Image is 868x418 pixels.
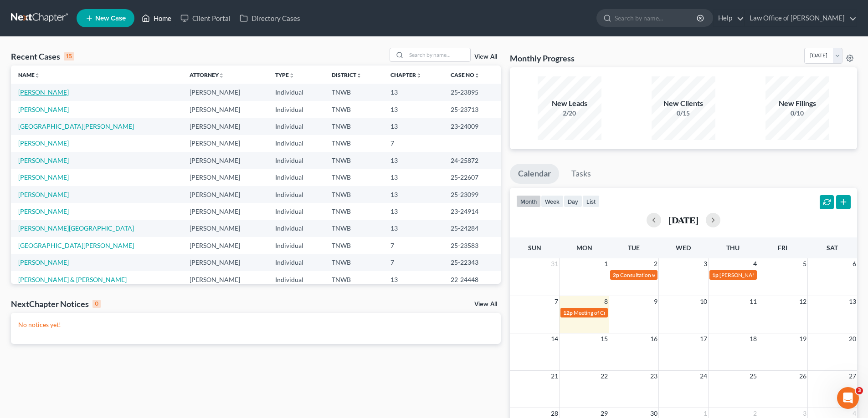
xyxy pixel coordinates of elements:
span: 7 [554,296,559,307]
a: View All [474,301,497,307]
td: 13 [383,152,443,169]
div: New Leads [538,98,601,109]
button: day [564,195,582,207]
i: unfold_more [416,73,421,78]
td: 23-24009 [443,118,501,135]
a: Directory Cases [235,10,305,26]
div: Recent Cases [11,51,74,62]
td: [PERSON_NAME] [182,169,268,186]
span: 2 [653,258,658,269]
button: month [516,195,541,207]
td: TNWB [324,237,383,254]
td: TNWB [324,203,383,220]
input: Search by name... [406,48,470,61]
td: 7 [383,237,443,254]
td: TNWB [324,118,383,135]
td: TNWB [324,135,383,152]
a: Typeunfold_more [275,71,294,78]
a: Tasks [563,164,599,184]
td: TNWB [324,101,383,118]
a: [PERSON_NAME] [18,88,69,96]
div: 0 [92,300,101,308]
td: 13 [383,118,443,135]
div: 15 [64,52,74,60]
span: Wed [676,244,691,252]
span: 17 [699,333,708,344]
td: 25-23099 [443,186,501,203]
td: [PERSON_NAME] [182,203,268,220]
a: [PERSON_NAME] [18,191,69,198]
td: 13 [383,186,443,203]
span: Mon [576,244,592,252]
td: Individual [268,169,324,186]
td: 24-25872 [443,152,501,169]
td: Individual [268,203,324,220]
td: Individual [268,271,324,288]
i: unfold_more [474,73,480,78]
td: 25-22343 [443,254,501,271]
span: 6 [852,258,857,269]
button: week [541,195,564,207]
p: No notices yet! [18,320,493,329]
a: Chapterunfold_more [390,71,421,78]
div: 0/10 [765,109,829,118]
td: 22-24448 [443,271,501,288]
span: 1 [603,258,609,269]
span: Thu [726,244,740,252]
span: Sat [827,244,838,252]
span: 19 [798,333,807,344]
td: [PERSON_NAME] [182,152,268,169]
div: New Filings [765,98,829,109]
td: 25-23713 [443,101,501,118]
span: 4 [752,258,758,269]
span: 11 [749,296,758,307]
td: [PERSON_NAME] [182,220,268,237]
td: 13 [383,101,443,118]
span: New Case [95,15,126,22]
td: Individual [268,237,324,254]
span: 2p [613,272,619,278]
i: unfold_more [356,73,362,78]
a: [PERSON_NAME][GEOGRAPHIC_DATA] [18,224,134,232]
a: [PERSON_NAME] [18,156,69,164]
h3: Monthly Progress [510,53,575,64]
span: 3 [703,258,708,269]
iframe: Intercom live chat [837,387,859,409]
td: Individual [268,152,324,169]
td: 13 [383,271,443,288]
div: 0/15 [652,109,715,118]
td: TNWB [324,84,383,101]
span: 3 [856,387,863,394]
td: 13 [383,220,443,237]
td: [PERSON_NAME] [182,254,268,271]
span: 25 [749,371,758,382]
span: 14 [550,333,559,344]
span: 26 [798,371,807,382]
td: 7 [383,135,443,152]
span: Sun [528,244,541,252]
td: [PERSON_NAME] [182,237,268,254]
input: Search by name... [615,10,698,26]
a: [PERSON_NAME] [18,207,69,215]
span: [PERSON_NAME] ch 7 [719,272,773,278]
span: 20 [848,333,857,344]
td: [PERSON_NAME] [182,135,268,152]
div: New Clients [652,98,715,109]
td: [PERSON_NAME] [182,271,268,288]
td: Individual [268,118,324,135]
span: 27 [848,371,857,382]
a: [GEOGRAPHIC_DATA][PERSON_NAME] [18,122,134,130]
a: Help [714,10,744,26]
span: 24 [699,371,708,382]
a: Attorneyunfold_more [190,71,224,78]
td: [PERSON_NAME] [182,118,268,135]
td: TNWB [324,169,383,186]
div: NextChapter Notices [11,298,101,309]
span: 22 [600,371,609,382]
td: [PERSON_NAME] [182,186,268,203]
a: Calendar [510,164,559,184]
span: 8 [603,296,609,307]
td: TNWB [324,220,383,237]
td: 13 [383,169,443,186]
span: Meeting of Creditors [574,309,623,316]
